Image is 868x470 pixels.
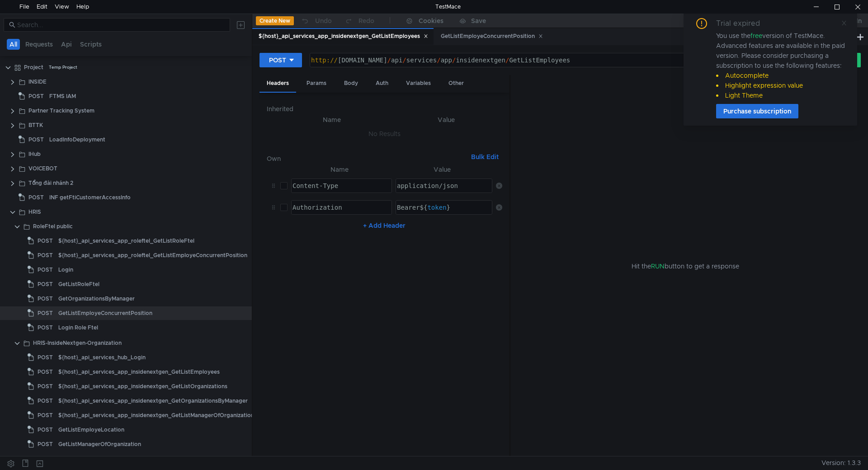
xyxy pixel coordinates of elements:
div: Undo [315,15,332,26]
button: Redo [338,14,381,28]
span: POST [38,423,53,437]
div: Login [58,263,73,277]
span: RUN [651,262,665,270]
div: Partner Tracking System [28,104,94,117]
div: You use the version of TestMace. Advanced features are available in the paid version. Please cons... [716,31,846,100]
nz-embed-empty: No Results [368,130,401,138]
div: Redo [359,15,374,26]
span: POST [38,292,53,305]
div: LoadInfoDeployment [49,133,105,146]
div: Body [337,75,365,92]
div: INSIDE [28,75,47,89]
div: IHub [28,147,41,161]
div: FTMS IAM [49,89,76,103]
input: Search... [17,20,225,30]
div: Project [24,61,43,74]
div: POST [269,55,286,65]
th: Value [392,164,492,175]
span: POST [28,89,44,103]
div: Auth [368,75,396,92]
div: Cookies [419,15,443,26]
span: POST [38,409,53,422]
div: HRIS [28,205,41,219]
li: Highlight expression value [716,80,846,90]
span: POST [38,249,53,262]
button: Undo [294,14,338,28]
div: Tổng đài nhánh 2 [28,176,73,190]
div: ${host}_api_services_app_insidenextgen_GetListManagerOfOrganization [58,409,254,422]
div: Save [471,18,486,24]
h6: Inherited [267,103,502,114]
th: Name [274,114,390,125]
div: Params [299,75,334,92]
div: INF getFtiCustomerAccessInfo [49,191,131,204]
li: Autocomplete [716,70,846,80]
h6: Own [267,153,467,164]
span: POST [38,321,53,334]
div: Login Role Ftel [58,321,98,334]
button: + Add Header [359,220,409,231]
span: POST [28,133,44,146]
div: GetListRoleFtel [58,277,99,291]
span: POST [38,437,53,451]
button: Api [58,39,75,50]
button: Create New [256,16,294,25]
span: POST [38,277,53,291]
span: POST [38,234,53,248]
div: Temp Project [49,61,77,74]
span: POST [38,306,53,320]
span: POST [38,263,53,277]
th: Name [288,164,392,175]
div: HRIS-InsideNextgen-Organization [33,336,122,350]
div: ${host}_api_services_app_roleftel_GetListEmployeConcurrentPosition [58,249,247,262]
li: Light Theme [716,90,846,100]
div: GetListManagerOfOrganization [58,437,141,451]
span: POST [38,394,53,408]
span: POST [38,351,53,364]
div: NEXTGEN [28,454,55,467]
button: POST [259,53,302,67]
button: Purchase subscription [716,104,798,118]
div: Other [441,75,471,92]
div: Headers [259,75,296,93]
div: ${host}_api_services_app_insidenextgen_GetListOrganizations [58,380,227,393]
span: free [750,32,762,40]
div: Trial expired [716,18,771,29]
div: GetListEmployeConcurrentPosition [441,32,543,41]
button: All [7,39,20,50]
div: GetListEmployeConcurrentPosition [58,306,152,320]
div: ${host}_api_services_app_insidenextgen_GetListEmployees [259,32,428,41]
div: GetOrganizationsByManager [58,292,135,305]
span: Version: 1.3.3 [821,456,861,470]
div: ${host}_api_services_app_insidenextgen_GetOrganizationsByManager [58,394,248,408]
span: Hit the button to get a response [632,261,739,271]
div: Variables [399,75,438,92]
span: POST [38,365,53,379]
button: Bulk Edit [467,151,502,162]
div: GetListEmployeLocation [58,423,124,437]
div: BTTK [28,118,43,132]
div: ${host}_api_services_app_insidenextgen_GetListEmployees [58,365,220,379]
div: ${host}_api_services_app_roleftel_GetListRoleFtel [58,234,194,248]
span: POST [38,380,53,393]
button: Requests [23,39,56,50]
div: RoleFtel public [33,220,73,233]
div: VOICEBOT [28,162,57,175]
div: ${host}_api_services_hub_Login [58,351,146,364]
span: POST [28,191,44,204]
button: Scripts [77,39,104,50]
th: Value [390,114,502,125]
